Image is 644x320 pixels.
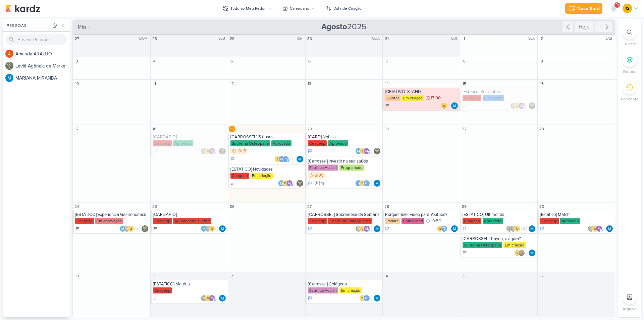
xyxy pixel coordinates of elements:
[297,156,303,163] div: Responsável: MARIANA MIRANDA
[365,227,368,231] p: m
[274,156,294,163] div: Colaboradores: IDBOX - Agência de Design, Thais de carvalho, rolimaba30@gmail.com, Eduardo Rodrig...
[95,218,123,224] div: Em aprovação
[514,249,527,256] div: Colaboradores: IDBOX - Agência de Design, Eduardo Rodrigues Campos
[383,126,390,132] div: 21
[521,226,525,231] span: +2
[383,80,390,87] div: 14
[230,173,249,179] div: Ceagesp
[606,225,613,232] img: MARIANA MIRANDA
[306,58,313,64] div: 6
[237,149,246,153] span: 19:15
[282,180,289,187] img: IDBOX - Agência de Design
[538,58,545,64] div: 9
[510,225,517,232] img: Leviê Agência de Marketing Digital
[230,167,304,172] div: [ESTÁTICO] Novidades
[401,218,424,224] div: Com a Mari
[219,148,226,154] img: Leviê Agência de Marketing Digital
[461,80,468,87] div: 15
[319,181,324,186] span: 1m
[463,242,502,248] div: Suprema Osteopatia
[615,2,619,8] span: 9+
[153,140,172,146] div: Ceagesp
[306,126,313,132] div: 20
[123,225,130,232] img: Leviê Agência de Marketing Digital
[308,281,381,287] div: [Carrossel] Colágeno
[211,150,213,153] p: m
[355,148,372,154] div: Colaboradores: MARIANA MIRANDA, IDBOX - Agência de Design, mlegnaioli@gmail.com
[355,225,362,232] img: Leviê Agência de Marketing Digital
[308,287,338,293] div: Estética Acciari
[510,102,527,109] div: Colaboradores: Leviê Agência de Marketing Digital, IDBOX - Agência de Design, mlegnaioli@gmail.com
[308,148,312,154] div: Em Andamento
[463,212,536,217] div: [ESTÁTICO] Último fds
[385,89,459,94] div: [CRIATIVO] STAND
[205,225,211,232] img: Leviê Agência de Marketing Digital
[314,180,324,187] div: último check-in há 1 mês
[463,89,536,94] div: [Estático] Rolezinhos
[153,296,158,301] div: A Fazer
[278,180,285,187] img: MARIANA MIRANDA
[606,225,613,232] div: Responsável: MARIANA MIRANDA
[230,140,270,146] div: Suprema Osteopatia
[153,212,226,217] div: [CARDÁPIO]
[201,225,217,232] div: Colaboradores: MARIANA MIRANDA, Leviê Agência de Marketing Digital, IDBOX - Agência de Design
[529,102,535,109] img: Leviê Agência de Marketing Digital
[205,148,211,154] img: IDBOX - Agência de Design
[588,225,604,232] div: Colaboradores: Leviê Agência de Marketing Digital, IDBOX - Agência de Design, mlegnaioli@gmail.com
[218,36,227,41] div: SEG
[73,273,80,279] div: 31
[339,287,362,293] div: Em criação
[623,4,632,13] img: IDBOX - Agência de Design
[560,218,580,224] div: Aprovado
[219,148,226,154] div: Responsável: Leviê Agência de Marketing Digital
[119,225,140,232] div: Colaboradores: MARIANA MIRANDA, Leviê Agência de Marketing Digital, IDBOX - Agência de Design, ml...
[308,140,327,146] div: Ceagesp
[451,36,459,41] div: QUI
[308,181,312,186] div: Em Andamento
[596,24,603,31] div: +1
[78,24,87,31] span: mês
[229,35,235,42] div: 29
[134,226,138,231] span: +1
[461,126,468,132] div: 22
[540,218,559,224] div: Ceagesp
[518,249,525,256] img: Eduardo Rodrigues Campos
[201,295,207,302] img: Leviê Agência de Marketing Digital
[209,295,215,302] div: mlegnaioli@gmail.com
[385,103,390,108] div: A Fazer
[142,225,148,232] div: Responsável: Leviê Agência de Marketing Digital
[5,22,51,29] div: Pessoas
[297,180,303,187] div: Responsável: Leviê Agência de Marketing Digital
[385,226,389,231] div: Em Andamento
[359,295,366,302] img: IDBOX - Agência de Design
[306,35,313,42] div: 30
[365,182,369,185] p: Td
[374,148,380,154] div: Responsável: Leviê Agência de Marketing Digital
[75,226,80,231] div: A Fazer
[289,156,293,162] span: +1
[278,180,294,187] div: Colaboradores: MARIANA MIRANDA, IDBOX - Agência de Design, mlegnaioli@gmail.com
[229,273,235,279] div: 2
[385,212,459,217] div: Porque fazer vídeo para Youtube?
[483,95,504,101] div: Finalizado
[598,227,600,231] p: m
[431,96,441,100] span: 17:00
[503,242,526,248] div: Em criação
[374,295,380,302] div: Responsável: MARIANA MIRANDA
[280,158,284,161] p: Td
[282,156,289,163] div: rolimaba30@gmail.com
[153,218,172,224] div: Ceagesp
[374,148,380,154] img: Leviê Agência de Marketing Digital
[385,95,400,101] div: G-Inter
[209,225,215,232] img: IDBOX - Agência de Design
[5,74,13,82] img: MARIANA MIRANDA
[383,35,390,42] div: 31
[441,102,449,109] div: Colaboradores: IDBOX - Agência de Design
[321,22,347,32] strong: Agosto
[205,295,211,302] img: IDBOX - Agência de Design
[365,297,369,300] p: Td
[153,226,158,231] div: A Fazer
[230,134,304,140] div: [CARROSSEL] 5 frases
[73,126,80,132] div: 17
[151,80,158,87] div: 11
